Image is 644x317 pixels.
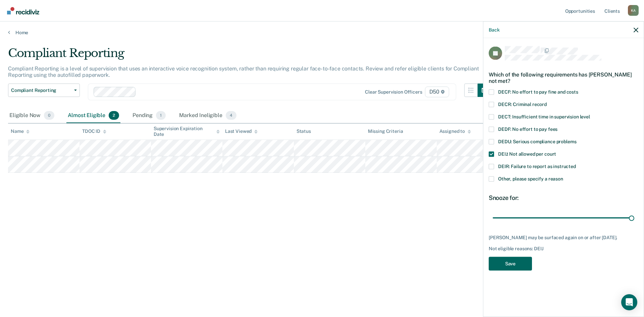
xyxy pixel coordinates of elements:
[82,128,106,134] div: TDOC ID
[489,194,638,201] div: Snooze for:
[7,7,39,14] img: Recidiviz
[489,234,638,240] div: [PERSON_NAME] may be surfaced again on or after [DATE].
[628,5,639,16] button: Profile dropdown button
[425,87,449,97] span: D50
[8,30,636,36] a: Home
[498,126,557,131] span: DEDF: No effort to pay fees
[109,111,119,120] span: 2
[498,163,576,169] span: DEIR: Failure to report as instructed
[439,128,471,134] div: Assigned to
[8,46,491,65] div: Compliant Reporting
[489,246,638,252] div: Not eligible reasons: DEIJ
[226,111,236,120] span: 4
[498,139,576,144] span: DEDU: Serious compliance problems
[368,128,403,134] div: Missing Criteria
[154,126,220,137] div: Supervision Expiration Date
[489,27,499,33] button: Back
[66,108,120,123] div: Almost Eligible
[11,128,30,134] div: Name
[131,108,167,123] div: Pending
[498,176,563,181] span: Other, please specify a reason
[156,111,166,120] span: 1
[498,114,590,119] span: DECT: Insufficient time in supervision level
[498,151,556,156] span: DEIJ: Not allowed per court
[498,101,547,107] span: DECR: Criminal record
[365,89,422,95] div: Clear supervision officers
[44,111,54,120] span: 0
[628,5,639,16] div: K A
[498,89,578,94] span: DECF: No effort to pay fine and costs
[225,128,258,134] div: Last Viewed
[489,66,638,89] div: Which of the following requirements has [PERSON_NAME] not met?
[297,128,311,134] div: Status
[489,257,532,270] button: Save
[8,108,56,123] div: Eligible Now
[178,108,238,123] div: Marked Ineligible
[8,65,479,78] p: Compliant Reporting is a level of supervision that uses an interactive voice recognition system, ...
[11,88,71,93] span: Compliant Reporting
[621,294,637,310] div: Open Intercom Messenger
